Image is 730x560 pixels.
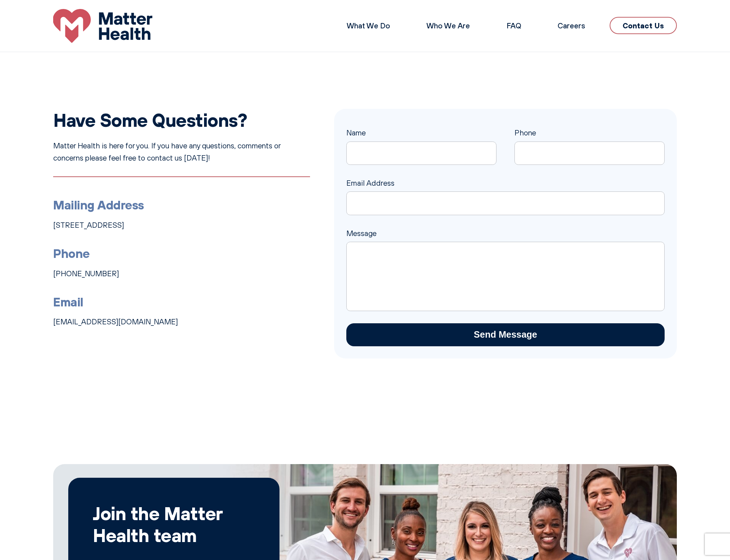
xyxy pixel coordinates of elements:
[558,21,585,30] a: Careers
[53,109,310,131] h2: Have Some Questions?
[53,317,178,326] a: [EMAIL_ADDRESS][DOMAIN_NAME]
[93,502,255,546] h2: Join the Matter Health team
[53,269,119,278] a: [PHONE_NUMBER]
[346,142,496,165] input: Name
[346,242,665,311] textarea: Message
[514,142,665,165] input: Phone
[507,21,521,30] a: FAQ
[53,292,310,311] h3: Email
[346,228,665,250] label: Message
[347,21,390,30] a: What We Do
[514,128,665,156] label: Phone
[346,323,665,347] input: Send Message
[53,220,124,230] a: [STREET_ADDRESS]
[426,21,470,30] a: Who We Are
[53,195,310,214] h3: Mailing Address
[53,140,310,164] p: Matter Health is here for you. If you have any questions, comments or concerns please feel free t...
[346,191,665,215] input: Email Address
[346,128,496,156] label: Name
[53,244,310,263] h3: Phone
[346,178,665,206] label: Email Address
[610,17,677,34] a: Contact Us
